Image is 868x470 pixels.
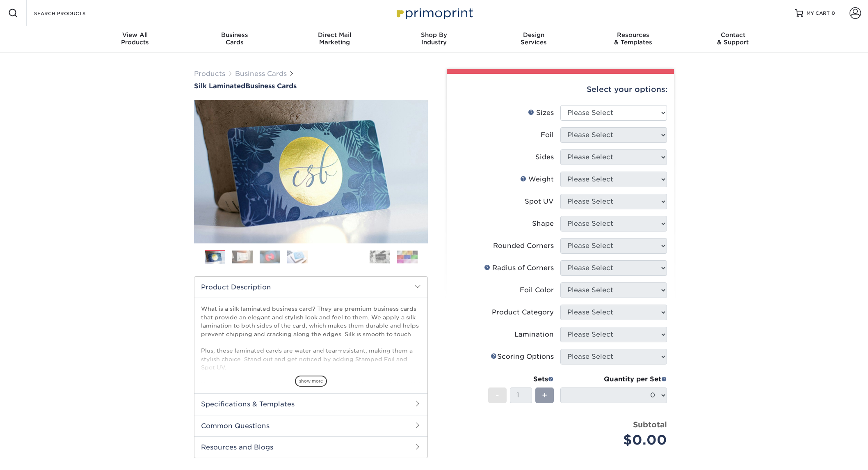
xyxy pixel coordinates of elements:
img: Business Cards 03 [260,250,280,263]
div: Services [484,31,583,46]
div: & Templates [583,31,683,46]
div: Foil Color [520,285,554,295]
div: $0.00 [566,430,667,450]
span: 0 [831,10,835,16]
h2: Specifications & Templates [194,393,427,415]
img: Business Cards 04 [287,250,308,263]
div: Radius of Corners [484,263,554,273]
img: Business Cards 02 [232,250,253,263]
span: Shop By [384,31,484,39]
div: Weight [520,174,554,184]
div: Select your options: [453,74,667,105]
span: + [542,389,547,401]
div: Spot UV [525,197,554,206]
div: Scoring Options [491,352,554,362]
div: Lamination [514,330,554,339]
span: show more [295,376,327,387]
div: Industry [384,31,484,46]
div: & Support [683,31,783,46]
a: Contact& Support [683,26,783,53]
a: Business Cards [235,70,287,78]
span: MY CART [806,10,830,17]
img: Business Cards 06 [342,247,363,267]
a: View AllProducts [85,26,185,53]
img: Business Cards 08 [397,250,418,263]
input: SEARCH PRODUCTS..... [33,8,113,18]
span: Business [185,31,285,39]
a: DesignServices [484,26,583,53]
span: View All [85,31,185,39]
div: Products [85,31,185,46]
h2: Product Description [194,277,427,298]
a: Products [194,70,225,78]
p: What is a silk laminated business card? They are premium business cards that provide an elegant a... [201,305,421,438]
div: Sets [488,374,554,384]
div: Foil [541,130,554,140]
div: Sides [535,152,554,162]
img: Business Cards 05 [315,247,335,267]
a: Resources& Templates [583,26,683,53]
div: Quantity per Set [560,374,667,384]
div: Rounded Corners [493,241,554,251]
img: Silk Laminated 01 [194,55,428,289]
h2: Resources and Blogs [194,436,427,458]
span: - [496,389,499,401]
img: Business Cards 07 [370,250,390,263]
span: Silk Laminated [194,82,245,90]
div: Marketing [285,31,384,46]
a: BusinessCards [185,26,285,53]
div: Shape [532,219,554,229]
div: Product Category [492,307,554,317]
h1: Business Cards [194,82,428,90]
a: Shop ByIndustry [384,26,484,53]
span: Direct Mail [285,31,384,39]
div: Cards [185,31,285,46]
div: Sizes [528,108,554,118]
span: Contact [683,31,783,39]
img: Primoprint [393,4,475,22]
h2: Common Questions [194,415,427,436]
img: Business Cards 01 [205,247,225,268]
strong: Subtotal [633,420,667,429]
a: Direct MailMarketing [285,26,384,53]
span: Resources [583,31,683,39]
a: Silk LaminatedBusiness Cards [194,82,428,90]
span: Design [484,31,583,39]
